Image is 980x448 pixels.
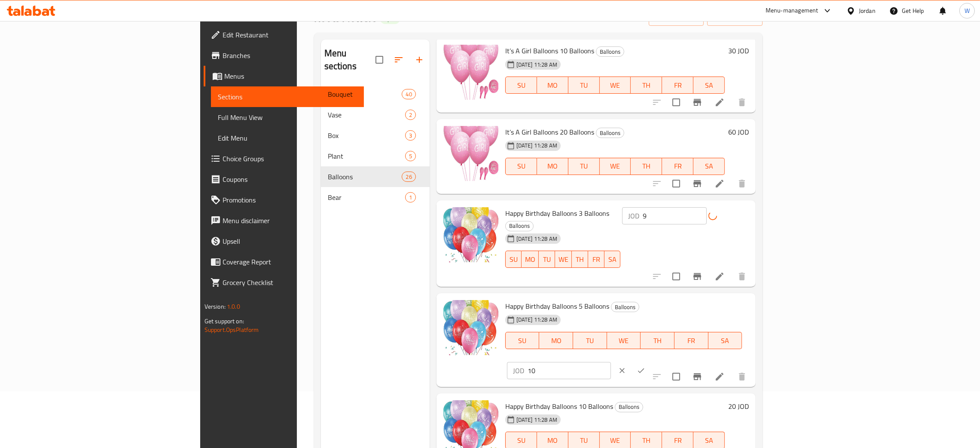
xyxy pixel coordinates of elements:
a: Menu disclaimer [204,210,364,231]
div: Balloons [611,302,639,312]
button: TH [631,158,662,175]
a: Edit menu item [714,97,725,107]
span: SU [509,434,534,447]
input: Please enter price [528,362,611,379]
span: Menus [224,71,357,81]
span: Select to update [667,93,685,111]
span: Balloons [615,402,643,412]
span: SA [608,253,617,266]
button: TH [641,332,675,349]
button: TU [568,77,600,94]
span: TU [572,434,596,447]
div: Bouquet [328,89,402,99]
button: SA [693,158,725,175]
span: SU [509,334,536,347]
div: Balloons [505,221,534,231]
h6: 30 JOD [728,45,749,57]
span: TH [634,434,659,447]
span: Balloons [596,128,624,138]
span: 2 [406,111,415,119]
span: Choice Groups [223,153,357,164]
span: SA [712,334,739,347]
span: Edit Menu [218,133,357,143]
div: items [405,130,416,141]
span: Select to update [667,368,685,386]
span: FR [666,160,690,172]
button: WE [600,77,631,94]
button: TU [573,332,607,349]
span: SU [509,253,519,266]
a: Edit menu item [714,371,725,382]
span: Menu disclaimer [223,215,357,226]
span: Promotions [223,195,357,205]
input: Please enter price [643,207,707,224]
div: Balloons [596,128,624,138]
span: Happy Birthday Balloons 5 Balloons [505,300,609,313]
span: Sort sections [388,49,409,70]
a: Full Menu View [211,107,364,128]
span: TU [572,160,596,172]
button: delete [732,366,752,387]
h6: 60 JOD [728,126,749,138]
button: TU [539,251,555,268]
div: items [405,110,416,120]
a: Coupons [204,169,364,190]
span: Coverage Report [223,257,357,267]
span: [DATE] 11:28 AM [513,416,561,424]
a: Sections [211,86,364,107]
div: items [402,172,415,182]
span: Happy Birthday Balloons 10 Balloons [505,400,613,413]
span: 3 [406,132,415,140]
button: ok [632,361,650,380]
button: delete [732,92,752,113]
span: SU [509,160,534,172]
span: TH [634,160,659,172]
img: It’s A Girl Balloons 20 Balloons [443,126,498,181]
span: Plant [328,151,405,161]
span: [DATE] 11:28 AM [513,141,561,150]
span: 1.0.0 [227,301,240,312]
span: Box [328,130,405,141]
span: Grocery Checklist [223,277,357,288]
span: Balloons [506,221,533,231]
span: Select to update [667,267,685,285]
span: Branches [223,50,357,61]
span: FR [666,79,690,92]
span: Full Menu View [218,112,357,123]
span: WE [603,160,628,172]
span: Balloons [328,172,402,182]
span: Sections [218,92,357,102]
div: Plant5 [321,146,430,166]
span: Get support on: [205,316,244,327]
nav: Menu sections [321,80,430,211]
span: Balloons [611,302,639,312]
span: TU [572,79,596,92]
span: MO [543,334,570,347]
span: Edit Restaurant [223,30,357,40]
button: FR [588,251,604,268]
button: SU [505,251,522,268]
span: SA [697,79,721,92]
a: Branches [204,45,364,66]
span: Happy Birthday Balloons 3 Balloons [505,207,609,220]
span: 5 [406,152,415,160]
a: Upsell [204,231,364,252]
span: TH [634,79,659,92]
div: Box3 [321,125,430,146]
button: WE [555,251,572,268]
span: Upsell [223,236,357,246]
a: Choice Groups [204,148,364,169]
button: MO [539,332,573,349]
button: SA [693,77,725,94]
span: Bear [328,192,405,203]
button: SA [604,251,621,268]
div: Bear1 [321,187,430,208]
div: items [402,89,415,99]
div: Jordan [859,6,876,15]
div: Balloons [615,402,643,412]
span: SA [697,160,721,172]
a: Menus [204,66,364,86]
span: [DATE] 11:28 AM [513,235,561,243]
